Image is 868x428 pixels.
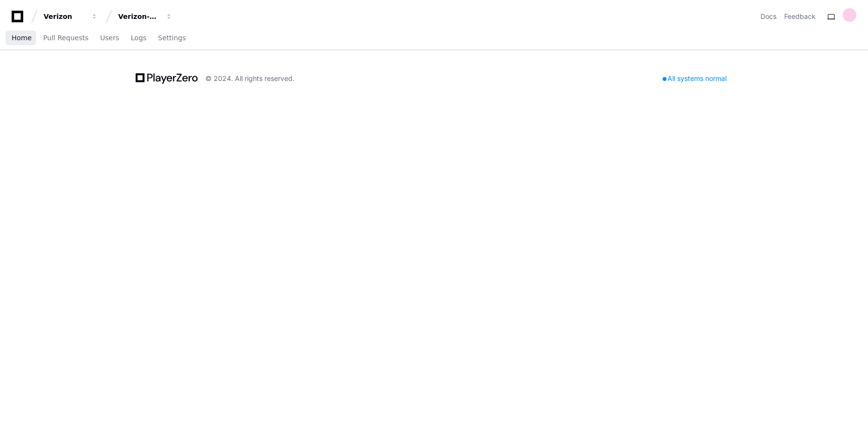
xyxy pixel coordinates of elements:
button: Feedback [784,12,816,21]
button: Verizon [40,8,102,25]
a: Users [100,27,119,49]
div: © 2024. All rights reserved. [205,74,294,83]
a: Settings [158,27,186,49]
span: Home [12,35,31,41]
span: Users [100,35,119,41]
a: Docs [760,12,776,21]
span: Logs [131,35,146,41]
a: Home [12,27,31,49]
span: Pull Requests [43,35,88,41]
a: Pull Requests [43,27,88,49]
a: Logs [131,27,146,49]
div: Verizon-Clarify-Resource-Management [118,12,160,21]
span: Settings [158,35,186,41]
button: Verizon-Clarify-Resource-Management [114,8,176,25]
div: Verizon [44,12,85,21]
div: All systems normal [657,72,732,85]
